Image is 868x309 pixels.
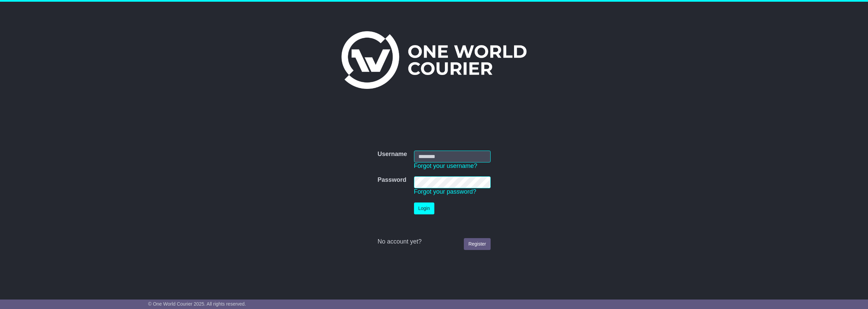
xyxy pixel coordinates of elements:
button: Login [414,202,434,214]
span: © One World Courier 2025. All rights reserved. [148,301,246,307]
a: Register [464,238,490,250]
a: Forgot your password? [414,188,476,195]
label: Password [377,176,406,184]
div: No account yet? [377,238,490,246]
a: Forgot your username? [414,162,477,169]
img: One World [341,31,527,89]
label: Username [377,151,407,158]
